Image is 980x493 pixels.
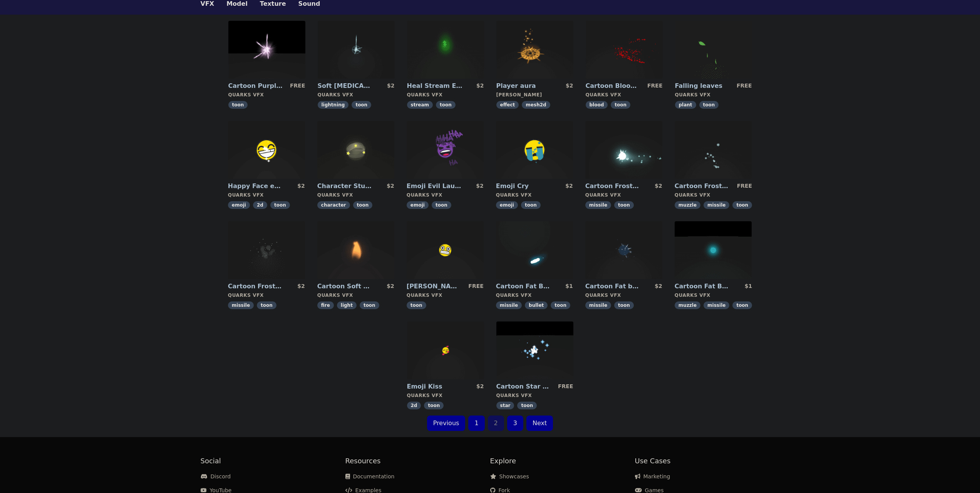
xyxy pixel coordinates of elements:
[317,182,373,190] a: Character Stun Effect
[407,182,462,190] a: Emoji Evil Laugh
[585,282,641,291] a: Cartoon Fat bullet explosion
[468,416,484,431] a: 1
[655,282,662,291] div: $2
[558,382,573,391] div: FREE
[476,382,484,391] div: $2
[476,82,484,90] div: $2
[427,416,466,431] a: Previous
[253,201,267,209] span: 2d
[297,182,305,190] div: $2
[436,101,456,109] span: toon
[387,282,394,291] div: $2
[228,92,305,98] div: Quarks VFX
[228,221,305,279] img: imgAlt
[704,201,729,209] span: missile
[737,182,752,190] div: FREE
[635,473,670,480] a: Marketing
[585,201,611,209] span: missile
[586,92,663,98] div: Quarks VFX
[675,121,752,179] img: imgAlt
[675,182,730,190] a: Cartoon Frost Missile Muzzle Flash
[496,392,573,399] div: Quarks VFX
[675,221,752,279] img: imgAlt
[614,301,634,309] span: toon
[317,192,394,198] div: Quarks VFX
[675,282,730,291] a: Cartoon Fat Bullet Muzzle Flash
[490,456,635,466] h2: Explore
[468,282,483,291] div: FREE
[407,82,462,90] a: Heal Stream Effect
[496,292,573,298] div: Quarks VFX
[407,392,484,399] div: Quarks VFX
[675,192,752,198] div: Quarks VFX
[496,282,551,291] a: Cartoon Fat Bullet
[675,21,752,79] img: imgAlt
[317,292,394,298] div: Quarks VFX
[228,282,283,291] a: Cartoon Frost Missile Explosion
[407,301,426,309] span: toon
[297,282,305,291] div: $2
[290,82,305,90] div: FREE
[496,121,573,179] img: imgAlt
[407,192,484,198] div: Quarks VFX
[432,201,451,209] span: toon
[228,301,254,309] span: missile
[585,292,662,298] div: Quarks VFX
[345,456,490,466] h2: Resources
[614,201,634,209] span: toon
[337,301,357,309] span: light
[565,182,573,190] div: $2
[586,82,641,90] a: Cartoon Blood Splash
[496,321,573,379] img: imgAlt
[496,101,519,109] span: effect
[270,201,290,209] span: toon
[407,21,484,79] img: imgAlt
[318,21,395,79] img: imgAlt
[318,82,373,90] a: Soft [MEDICAL_DATA]
[407,201,429,209] span: emoji
[496,382,552,391] a: Cartoon Star field
[318,92,395,98] div: Quarks VFX
[585,221,662,279] img: imgAlt
[407,292,484,298] div: Quarks VFX
[360,301,379,309] span: toon
[675,82,730,90] a: Falling leaves
[317,282,373,291] a: Cartoon Soft CandleLight
[699,101,719,109] span: toon
[488,416,504,431] a: 2
[201,473,231,480] a: Discord
[737,82,752,90] div: FREE
[257,301,276,309] span: toon
[496,402,514,409] span: star
[228,182,283,190] a: Happy Face emoji
[611,101,630,109] span: toon
[387,82,394,90] div: $2
[345,473,395,480] a: Documentation
[228,292,305,298] div: Quarks VFX
[566,82,573,90] div: $2
[407,402,421,409] span: 2d
[675,201,700,209] span: muzzle
[352,101,371,109] span: toon
[496,192,573,198] div: Quarks VFX
[407,101,433,109] span: stream
[476,182,483,190] div: $2
[496,201,518,209] span: emoji
[407,221,484,279] img: imgAlt
[496,182,551,190] a: Emoji Cry
[407,282,462,291] a: [PERSON_NAME]
[424,402,444,409] span: toon
[228,201,250,209] span: emoji
[585,192,662,198] div: Quarks VFX
[675,101,696,109] span: plant
[317,221,394,279] img: imgAlt
[353,201,373,209] span: toon
[228,192,305,198] div: Quarks VFX
[655,182,662,190] div: $2
[647,82,662,90] div: FREE
[551,301,570,309] span: toon
[745,282,752,291] div: $1
[585,121,662,179] img: imgAlt
[585,301,611,309] span: missile
[675,92,752,98] div: Quarks VFX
